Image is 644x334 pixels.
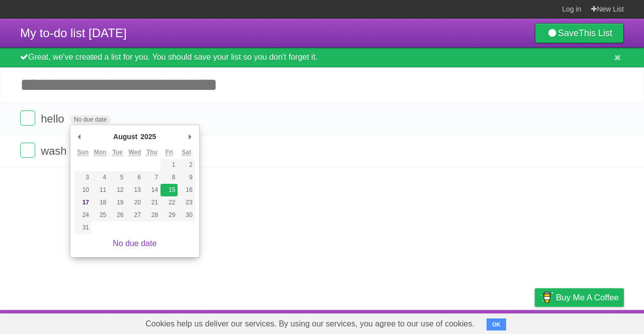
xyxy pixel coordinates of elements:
[41,113,66,125] span: hello
[20,143,35,158] label: Done
[41,145,88,157] span: wash car
[522,312,548,331] a: Privacy
[77,149,89,156] abbr: Sunday
[535,288,624,307] a: Buy me a coffee
[178,196,195,209] button: 23
[92,196,109,209] button: 18
[488,312,510,331] a: Terms
[92,171,109,184] button: 4
[135,314,485,334] span: Cookies help us deliver our services. By using our services, you agree to our use of cookies.
[178,184,195,196] button: 16
[20,26,127,40] span: My to-do list [DATE]
[74,221,92,234] button: 31
[401,312,422,331] a: About
[139,129,157,144] div: 2025
[143,171,160,184] button: 7
[109,196,126,209] button: 19
[560,312,624,331] a: Suggest a feature
[160,196,178,209] button: 22
[74,209,92,221] button: 24
[182,149,191,156] abbr: Saturday
[146,149,157,156] abbr: Thursday
[178,171,195,184] button: 9
[20,110,35,126] label: Done
[540,289,553,306] img: Buy me a coffee
[160,159,178,171] button: 1
[143,196,160,209] button: 21
[185,129,195,144] button: Next Month
[74,184,92,196] button: 10
[109,209,126,221] button: 26
[113,239,156,248] a: No due date
[112,129,139,144] div: August
[143,209,160,221] button: 28
[92,184,109,196] button: 11
[556,289,619,306] span: Buy me a coffee
[92,209,109,221] button: 25
[434,312,475,331] a: Developers
[74,196,92,209] button: 17
[109,171,126,184] button: 5
[74,129,85,144] button: Previous Month
[178,209,195,221] button: 30
[128,149,141,156] abbr: Wednesday
[70,115,111,124] span: No due date
[126,209,143,221] button: 27
[160,209,178,221] button: 29
[178,159,195,171] button: 2
[487,318,506,330] button: OK
[535,23,624,43] a: SaveThis List
[126,184,143,196] button: 13
[126,171,143,184] button: 6
[126,196,143,209] button: 20
[160,184,178,196] button: 15
[166,149,173,156] abbr: Friday
[579,28,612,38] b: This List
[109,184,126,196] button: 12
[74,171,92,184] button: 3
[112,149,122,156] abbr: Tuesday
[160,171,178,184] button: 8
[94,149,107,156] abbr: Monday
[143,184,160,196] button: 14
